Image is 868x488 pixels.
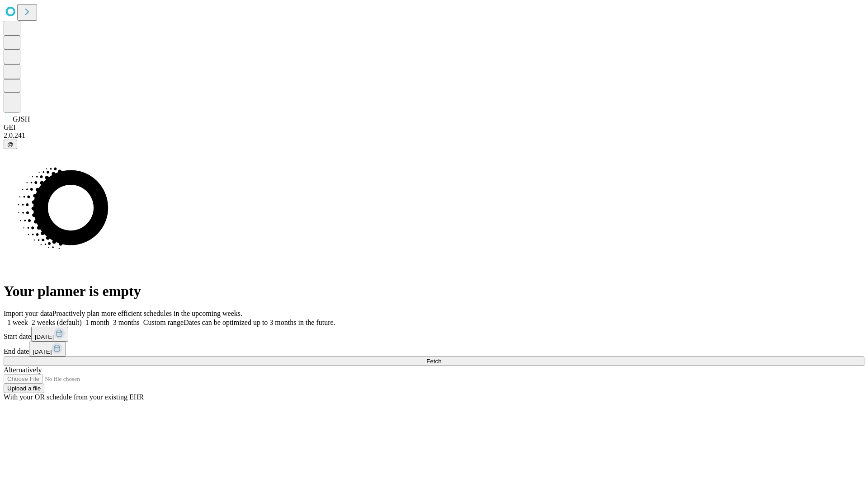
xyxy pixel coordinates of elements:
span: Alternatively [4,366,42,374]
button: @ [4,140,17,149]
span: With your OR schedule from your existing EHR [4,393,144,401]
span: [DATE] [35,333,54,340]
span: GJSH [13,115,30,123]
div: End date [4,342,864,357]
button: Fetch [4,357,864,366]
span: Dates can be optimized up to 3 months in the future. [184,319,335,326]
span: Import your data [4,310,52,317]
span: 1 week [7,319,28,326]
button: Upload a file [4,384,44,393]
span: [DATE] [33,348,52,355]
span: 3 months [113,319,140,326]
span: Custom range [143,319,184,326]
div: 2.0.241 [4,131,864,140]
button: [DATE] [31,327,68,342]
h1: Your planner is empty [4,283,864,300]
div: Start date [4,327,864,342]
div: GEI [4,123,864,131]
span: 1 month [85,319,109,326]
span: 2 weeks (default) [32,319,82,326]
span: Proactively plan more efficient schedules in the upcoming weeks. [52,310,242,317]
span: Fetch [426,358,441,365]
span: @ [7,141,14,148]
button: [DATE] [29,342,66,357]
